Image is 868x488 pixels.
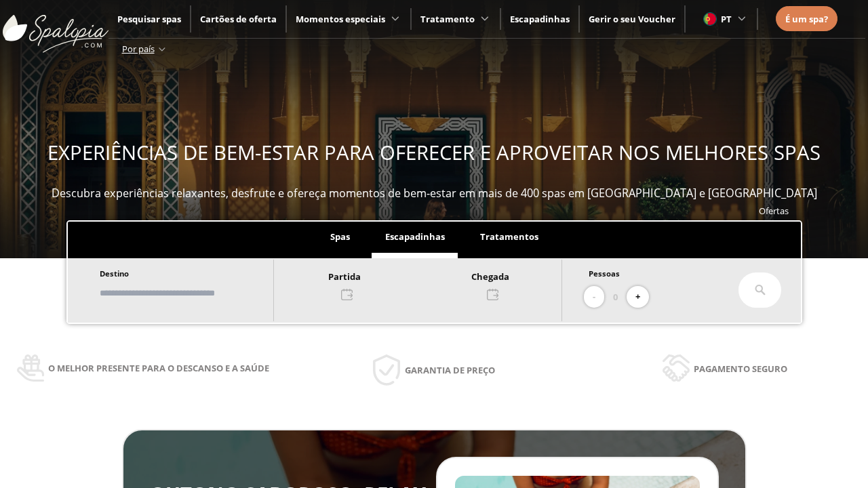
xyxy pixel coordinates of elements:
[100,268,129,279] span: Destino
[785,12,828,26] a: É um spa?
[47,139,821,166] span: EXPERIÊNCIAS DE BEM-ESTAR PARA OFERECER E APROVEITAR NOS MELHORES SPAS
[510,13,570,25] a: Escapadinhas
[122,43,155,55] span: Por país
[785,13,828,25] span: É um spa?
[613,289,618,304] span: 0
[117,13,181,25] a: Pesquisar spas
[627,286,649,308] button: +
[52,186,817,201] span: Descubra experiências relaxantes, desfrute e ofereça momentos de bem-estar em mais de 400 spas em...
[589,268,620,279] span: Pessoas
[694,361,787,376] span: Pagamento seguro
[480,230,538,243] span: Tratamentos
[48,361,269,375] span: O melhor presente para o descanso e a saúde
[330,230,350,243] span: Spas
[584,286,604,308] button: -
[200,13,277,25] a: Cartões de oferta
[589,13,675,25] a: Gerir o seu Voucher
[405,363,495,378] span: Garantia de preço
[759,205,789,217] a: Ofertas
[3,1,108,53] img: ImgLogoSpalopia.BvClDcEz.svg
[385,230,445,243] span: Escapadinhas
